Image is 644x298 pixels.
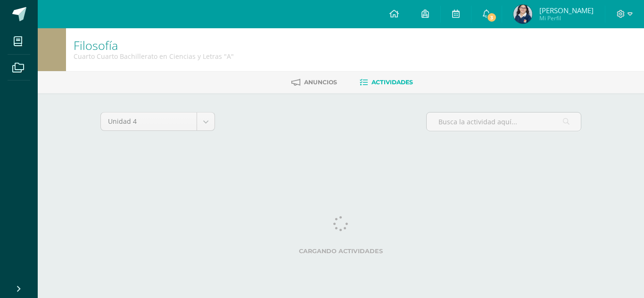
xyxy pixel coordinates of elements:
span: Anuncios [304,79,337,86]
label: Cargando actividades [100,248,581,255]
h1: Filosofía [74,39,234,52]
img: 2fd9972de6fb2cd0df7abfbd20622d98.png [513,5,532,24]
span: Mi Perfil [539,14,594,22]
a: Actividades [360,75,413,90]
a: Anuncios [291,75,337,90]
a: Filosofía [74,37,118,53]
span: Unidad 4 [108,113,190,130]
a: Unidad 4 [101,113,215,130]
div: Cuarto Cuarto Bachillerato en Ciencias y Letras 'A' [74,52,234,61]
span: Actividades [372,79,413,86]
span: 3 [487,12,497,23]
span: [PERSON_NAME] [539,6,594,15]
input: Busca la actividad aquí... [427,113,581,131]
